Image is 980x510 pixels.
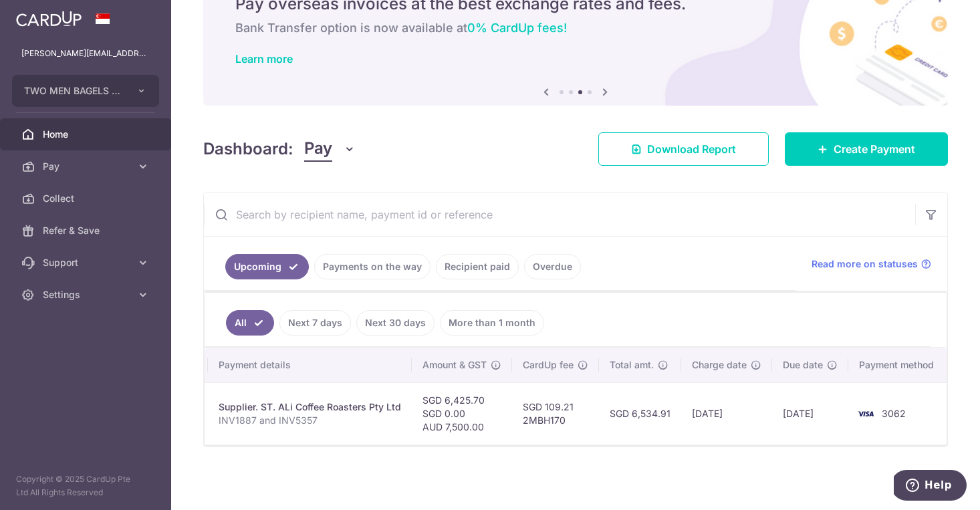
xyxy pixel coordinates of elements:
a: Payments on the way [314,254,431,279]
a: Create Payment [785,132,948,166]
td: [DATE] [772,382,848,444]
a: Overdue [524,254,581,279]
span: Settings [43,288,131,301]
td: [DATE] [681,382,772,444]
h6: Bank Transfer option is now available at [235,20,916,36]
p: INV1887 and INV5357 [219,414,401,427]
span: Refer & Save [43,224,131,237]
span: Home [43,128,131,141]
a: Next 7 days [279,310,351,336]
a: Next 30 days [356,310,435,336]
td: SGD 6,534.91 [599,382,681,444]
span: CardUp fee [523,358,574,372]
span: Pay [43,160,131,173]
th: Payment method [848,348,950,382]
input: Search by recipient name, payment id or reference [204,193,915,236]
td: SGD 6,425.70 SGD 0.00 AUD 7,500.00 [412,382,512,444]
a: More than 1 month [440,310,544,336]
span: Amount & GST [422,358,487,372]
p: [PERSON_NAME][EMAIL_ADDRESS][DOMAIN_NAME] [21,47,150,60]
span: Pay [304,136,332,162]
span: Create Payment [834,141,915,157]
span: Due date [783,358,823,372]
th: Payment details [208,348,412,382]
img: Bank Card [852,406,879,422]
span: Total amt. [610,358,654,372]
a: Download Report [598,132,769,166]
button: Pay [304,136,356,162]
span: Download Report [647,141,736,157]
span: 3062 [882,408,906,419]
a: Recipient paid [436,254,519,279]
button: TWO MEN BAGELS (NOVENA) PTE. LTD. [12,75,159,107]
td: SGD 109.21 2MBH170 [512,382,599,444]
a: Read more on statuses [812,257,931,271]
span: 0% CardUp fees! [467,21,567,35]
img: CardUp [16,11,82,27]
a: Upcoming [225,254,309,279]
span: Support [43,256,131,269]
span: TWO MEN BAGELS (NOVENA) PTE. LTD. [24,84,123,98]
span: Collect [43,192,131,205]
iframe: Opens a widget where you can find more information [894,470,967,503]
a: Learn more [235,52,293,66]
span: Charge date [692,358,747,372]
span: Read more on statuses [812,257,918,271]
h4: Dashboard: [203,137,293,161]
a: All [226,310,274,336]
div: Supplier. ST. ALi Coffee Roasters Pty Ltd [219,400,401,414]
